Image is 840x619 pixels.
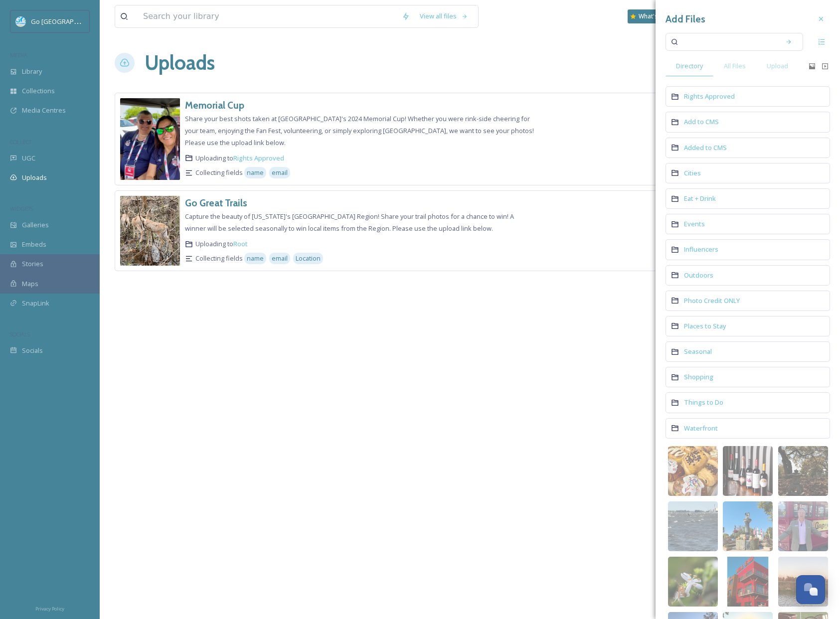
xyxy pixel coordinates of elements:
span: Privacy Policy [35,606,64,612]
span: Location [296,254,321,263]
span: name [247,254,264,263]
h3: Add Files [666,12,705,26]
span: name [247,168,264,177]
img: 8ef3502b-1f15-4387-81dd-88012b5d2a69.jpg [723,446,773,496]
img: b17b4354-342c-4a94-acba-6ecfcfc14896.jpg [120,196,180,266]
span: Uploading to [195,154,284,163]
span: email [272,168,288,177]
span: Collecting fields [195,168,243,177]
span: email [272,254,288,263]
a: Rights Approved [233,154,284,162]
span: SnapLink [22,299,49,308]
span: Go [GEOGRAPHIC_DATA] [31,16,105,26]
span: Shopping [684,372,713,381]
span: Cities [684,168,701,177]
span: Added to CMS [684,143,727,152]
span: Capture the beauty of [US_STATE]'s [GEOGRAPHIC_DATA] Region! Share your trail photos for a chance... [185,212,514,233]
span: UGC [22,154,35,163]
a: What's New [628,9,677,23]
span: Socials [22,346,43,355]
span: WIDGETS [10,205,33,212]
a: Root [233,239,248,248]
img: 4a0128c5-6236-4933-9501-adf937cff4ce.jpg [778,557,828,607]
span: Directory [676,61,703,71]
img: GoGreatLogo_MISkies_RegionalTrails%20%281%29.png [16,16,26,26]
span: Uploads [22,173,47,182]
span: Things to Do [684,398,723,407]
img: 1d000e5e-9552-452f-bea4-e4dd464c7af7.jpg [723,501,773,551]
h3: Memorial Cup [185,99,244,111]
span: Influencers [684,245,718,254]
img: df622f9a-2241-4208-a256-603f67c0d443.jpg [120,98,180,180]
span: SOCIALS [10,330,30,338]
img: 44e735ed-3383-4eff-8fc1-f036f40bd8da.jpg [668,446,718,496]
span: Media Centres [22,106,66,115]
a: Privacy Policy [35,602,64,614]
span: Uploading to [195,239,248,249]
span: Share your best shots taken at [GEOGRAPHIC_DATA]'s 2024 Memorial Cup! Whether you were rink-side ... [185,114,534,147]
span: Seasonal [684,347,712,356]
a: Memorial Cup [185,98,244,113]
span: Eat + Drink [684,194,716,203]
span: Outdoors [684,271,713,280]
span: Stories [22,259,43,269]
span: COLLECT [10,138,31,146]
span: Upload [767,61,788,71]
input: Search your library [138,5,397,27]
span: Photo Credit ONLY [684,296,740,305]
span: Add to CMS [684,117,719,126]
a: Uploads [145,48,215,78]
button: Open Chat [796,575,825,604]
span: Maps [22,279,38,289]
span: All Files [724,61,746,71]
span: Waterfront [684,424,718,433]
img: 46b7a9f0-c1ae-4fd1-aa4e-800d02d7f653.jpg [668,557,718,607]
span: Library [22,67,42,76]
span: Rights Approved [684,92,735,101]
span: Collecting fields [195,254,243,263]
img: 9bb2ffb5-a4e0-48ad-b4da-b496c0746121.jpg [723,557,773,607]
span: Collections [22,86,55,96]
span: Places to Stay [684,321,726,330]
span: MEDIA [10,51,27,59]
a: View all files [415,6,473,26]
span: Galleries [22,220,49,230]
span: Embeds [22,240,46,249]
span: Events [684,219,705,228]
a: Go Great Trails [185,196,247,210]
img: 362d2c58-2052-435a-8b23-194227ea2ae5.jpg [668,501,718,551]
h3: Go Great Trails [185,197,247,209]
img: 54bba1d5-5d6d-41f3-bdcb-c3d4e0ab888b.jpg [778,501,828,551]
img: 4a781fb0-1918-4bd5-8605-620afbab25a6.jpg [778,446,828,496]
